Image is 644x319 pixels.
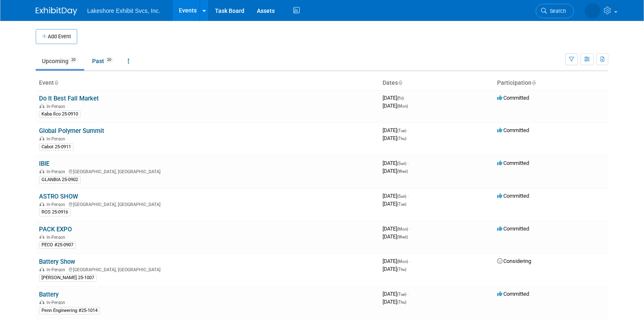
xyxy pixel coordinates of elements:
[383,168,408,174] span: [DATE]
[39,136,44,140] img: In-Person Event
[497,127,529,133] span: Committed
[36,29,77,44] button: Add Event
[497,226,529,232] span: Committed
[46,235,68,240] span: In-Person
[39,95,99,102] a: Do It Best Fall Market
[46,104,68,109] span: In-Person
[536,4,574,18] a: Search
[39,104,44,108] img: In-Person Event
[494,76,608,90] th: Participation
[46,169,68,174] span: In-Person
[39,127,104,135] a: Global Polymer Summit
[383,266,406,272] span: [DATE]
[87,7,160,14] span: Lakeshore Exhibit Svcs, Inc.
[397,169,408,174] span: (Wed)
[383,193,409,199] span: [DATE]
[407,193,409,199] span: -
[46,202,68,207] span: In-Person
[383,291,409,297] span: [DATE]
[409,258,410,264] span: -
[379,76,494,90] th: Dates
[407,291,409,297] span: -
[497,258,531,264] span: Considering
[383,95,406,101] span: [DATE]
[497,160,529,166] span: Committed
[383,160,409,166] span: [DATE]
[39,266,376,272] div: [GEOGRAPHIC_DATA], [GEOGRAPHIC_DATA]
[397,161,406,166] span: (Sun)
[407,160,409,166] span: -
[383,226,410,232] span: [DATE]
[397,104,408,108] span: (Mon)
[383,233,408,240] span: [DATE]
[86,53,120,69] a: Past20
[36,53,84,69] a: Upcoming20
[39,176,80,184] div: GLANBIA 25-0902
[405,95,406,101] span: -
[397,96,404,101] span: (Fri)
[397,227,408,231] span: (Mon)
[39,235,44,239] img: In-Person Event
[39,300,44,304] img: In-Person Event
[547,8,566,14] span: Search
[397,128,406,133] span: (Tue)
[532,79,536,86] a: Sort by Participation Type
[69,57,78,63] span: 20
[39,110,80,118] div: Kaba Ilco 25-0910
[46,267,68,272] span: In-Person
[407,127,409,133] span: -
[398,79,402,86] a: Sort by Start Date
[39,274,97,282] div: [PERSON_NAME] 25-1007
[36,7,77,15] img: ExhibitDay
[383,299,406,305] span: [DATE]
[39,291,59,298] a: Battery
[39,209,71,216] div: ROS 25-0916
[397,194,406,199] span: (Sun)
[39,307,100,314] div: Penn Engineering #25-1014
[39,202,44,206] img: In-Person Event
[397,235,408,239] span: (Wed)
[397,267,406,272] span: (Thu)
[397,259,408,264] span: (Mon)
[497,95,529,101] span: Committed
[39,168,376,174] div: [GEOGRAPHIC_DATA], [GEOGRAPHIC_DATA]
[36,76,379,90] th: Event
[585,3,600,19] img: MICHELLE MOYA
[383,258,410,264] span: [DATE]
[383,135,406,141] span: [DATE]
[39,169,44,173] img: In-Person Event
[39,241,76,249] div: PECO #25-0907
[46,300,68,305] span: In-Person
[46,136,68,142] span: In-Person
[39,258,75,265] a: Battery Show
[497,291,529,297] span: Committed
[397,202,406,206] span: (Tue)
[397,136,406,141] span: (Thu)
[397,300,406,304] span: (Thu)
[409,226,410,232] span: -
[54,79,58,86] a: Sort by Event Name
[39,143,73,151] div: Cabot 25-0911
[39,160,49,167] a: IBIE
[383,201,406,207] span: [DATE]
[383,103,408,109] span: [DATE]
[105,57,114,63] span: 20
[383,127,409,133] span: [DATE]
[39,193,78,200] a: ASTRO SHOW
[39,201,376,207] div: [GEOGRAPHIC_DATA], [GEOGRAPHIC_DATA]
[497,193,529,199] span: Committed
[397,292,406,297] span: (Tue)
[39,226,72,233] a: PACK EXPO
[39,267,44,271] img: In-Person Event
